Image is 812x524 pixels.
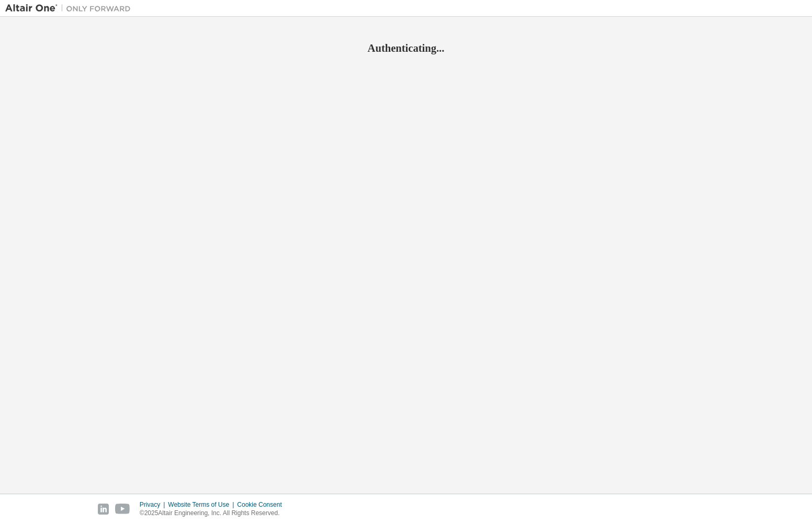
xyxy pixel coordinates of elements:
p: © 2025 Altair Engineering, Inc. All Rights Reserved. [140,509,288,518]
h2: Authenticating... [5,41,807,55]
img: Altair One [5,3,136,14]
img: linkedin.svg [98,504,109,515]
img: youtube.svg [115,504,130,515]
div: Website Terms of Use [168,500,237,509]
div: Cookie Consent [237,500,288,509]
div: Privacy [140,500,168,509]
